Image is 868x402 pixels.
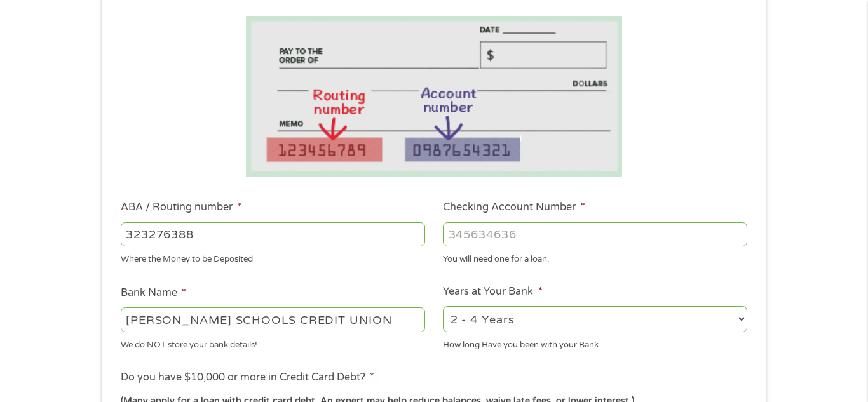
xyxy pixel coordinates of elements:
[121,371,374,384] label: Do you have $10,000 or more in Credit Card Debt?
[121,334,425,351] div: We do NOT store your bank details!
[443,249,747,266] div: You will need one for a loan.
[121,249,425,266] div: Where the Money to be Deposited
[121,201,241,214] label: ABA / Routing number
[443,334,747,351] div: How long Have you been with your Bank
[246,16,622,177] img: Routing number location
[443,201,585,214] label: Checking Account Number
[443,285,542,298] label: Years at Your Bank
[121,222,425,246] input: 263177916
[443,222,747,246] input: 345634636
[121,286,186,300] label: Bank Name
